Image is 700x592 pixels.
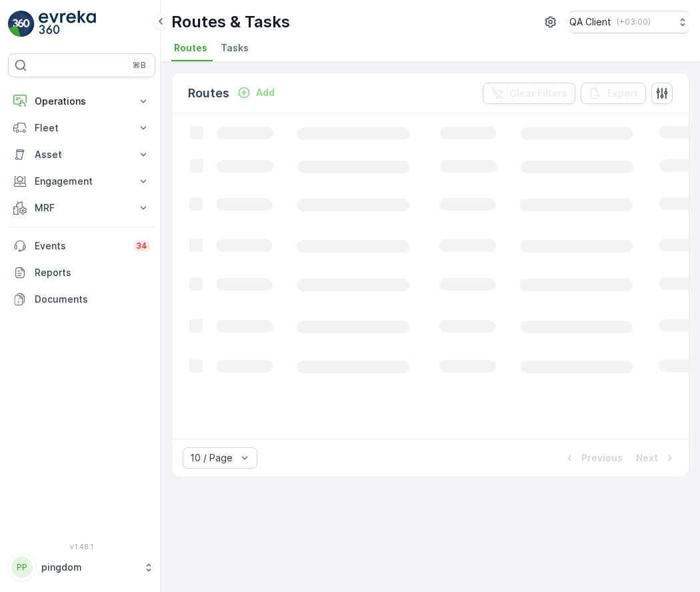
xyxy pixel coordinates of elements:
img: logo [8,11,35,37]
button: Engagement [8,168,155,195]
p: Fleet [35,121,129,135]
button: PPpingdom [8,553,155,581]
button: QA Client(+03:00) [569,11,689,33]
p: Events [35,239,125,253]
p: Add [256,86,275,99]
p: pingdom [41,561,137,574]
p: Routes & Tasks [171,11,290,33]
p: Routes [188,84,229,103]
p: Next [636,451,658,465]
p: QA Client [569,15,611,29]
button: Next [635,450,678,466]
span: v 1.48.1 [8,543,155,551]
p: Previous [581,451,623,465]
a: Reports [8,259,155,286]
p: Clear Filters [509,87,567,100]
p: Operations [35,95,129,108]
button: Clear Filters [483,83,575,104]
img: logo_light-DOdMpM7g.png [39,11,96,37]
p: Reports [35,266,150,279]
div: PP [11,557,33,578]
button: Asset [8,141,155,168]
button: Add [232,85,280,101]
button: Export [581,83,646,104]
button: Fleet [8,115,155,141]
button: MRF [8,195,155,221]
a: Documents [8,286,155,313]
button: Previous [561,450,624,466]
p: ( +03:00 ) [617,17,651,27]
p: Export [607,87,638,100]
p: 34 [136,241,147,251]
button: Operations [8,88,155,115]
p: ⌘B [133,60,146,71]
p: Engagement [35,175,129,188]
p: MRF [35,201,129,215]
span: Tasks [221,41,249,55]
a: Events34 [8,233,155,259]
p: Documents [35,293,150,306]
p: Asset [35,148,129,161]
span: Routes [174,41,207,55]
